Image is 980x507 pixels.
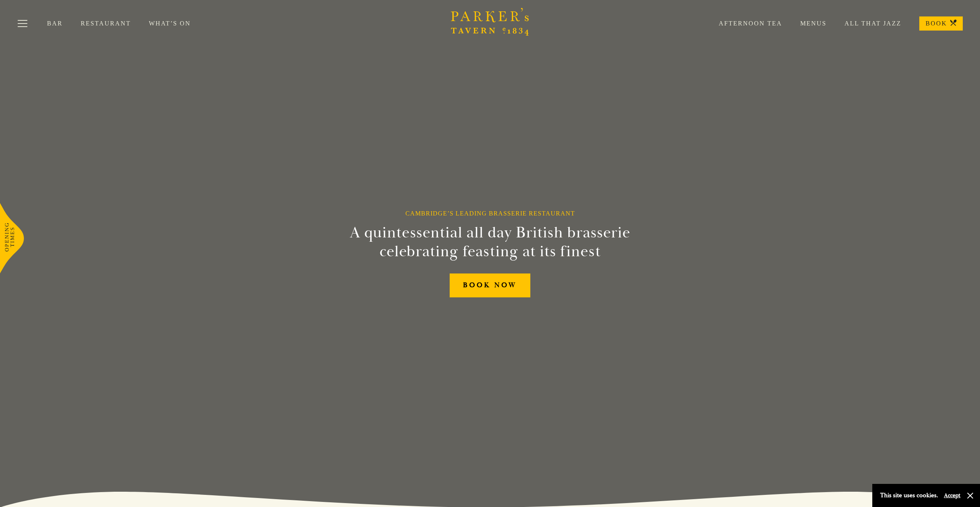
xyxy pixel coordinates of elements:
[880,490,938,501] p: This site uses cookies.
[450,273,530,297] a: BOOK NOW
[405,210,575,217] h1: Cambridge’s Leading Brasserie Restaurant
[966,492,974,500] button: Close and accept
[944,492,960,499] button: Accept
[311,223,669,261] h2: A quintessential all day British brasserie celebrating feasting at its finest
